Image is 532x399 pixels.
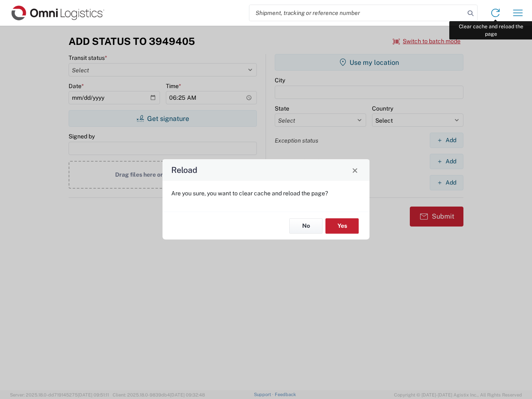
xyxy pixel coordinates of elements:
button: Yes [325,218,359,234]
button: Close [349,164,361,176]
button: No [289,218,323,234]
input: Shipment, tracking or reference number [249,5,465,21]
h4: Reload [171,164,197,176]
p: Are you sure, you want to clear cache and reload the page? [171,190,361,197]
